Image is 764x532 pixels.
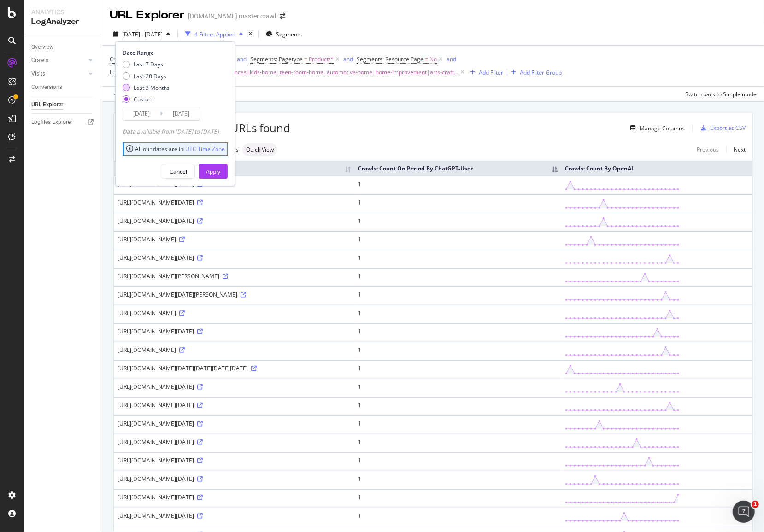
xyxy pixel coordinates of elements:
[354,250,562,268] td: 1
[114,161,354,176] th: Full URL: activate to sort column ascending
[31,69,86,79] a: Visits
[188,12,276,21] div: [DOMAIN_NAME] master crawl
[682,87,757,101] button: Switch back to Simple mode
[507,67,562,78] button: Add Filter Group
[134,72,166,80] div: Last 28 Days
[479,69,503,76] div: Add Filter
[118,512,351,520] div: [URL][DOMAIN_NAME][DATE]
[246,147,274,152] span: Quick View
[118,327,351,335] div: [URL][DOMAIN_NAME][DATE]
[110,68,130,76] span: Full URL
[354,323,562,342] td: 1
[31,100,63,110] div: URL Explorer
[250,55,303,63] span: Segments: Pagetype
[354,434,562,452] td: 1
[31,100,95,110] a: URL Explorer
[354,489,562,508] td: 1
[357,55,423,63] span: Segments: Resource Page
[31,56,86,65] a: Crawls
[118,456,351,464] div: [URL][DOMAIN_NAME][DATE]
[110,27,174,41] button: [DATE] - [DATE]
[425,55,428,63] span: =
[354,268,562,286] td: 1
[31,117,95,127] a: Logfiles Explorer
[123,128,219,135] div: available from [DATE] to [DATE]
[126,145,225,153] div: All our dates are in
[343,55,353,64] button: and
[118,438,351,446] div: [URL][DOMAIN_NAME][DATE]
[354,379,562,397] td: 1
[118,199,351,206] div: [URL][DOMAIN_NAME][DATE]
[354,360,562,379] td: 1
[123,107,160,120] input: Start Date
[561,161,752,176] th: Crawls: Count By OpenAI
[447,55,456,64] button: and
[118,235,351,243] div: [URL][DOMAIN_NAME]
[354,397,562,415] td: 1
[242,143,277,156] div: neutral label
[118,309,351,317] div: [URL][DOMAIN_NAME]
[118,475,351,483] div: [URL][DOMAIN_NAME][DATE]
[640,124,685,132] div: Manage Columns
[31,82,62,92] div: Conversions
[118,254,351,262] div: [URL][DOMAIN_NAME][DATE]
[262,27,306,41] button: Segments
[31,69,45,79] div: Visits
[134,84,170,92] div: Last 3 Months
[31,42,53,52] div: Overview
[31,82,95,92] a: Conversions
[733,501,755,523] iframe: Intercom live chat
[354,305,562,323] td: 1
[118,346,351,354] div: [URL][DOMAIN_NAME]
[354,342,562,360] td: 1
[123,49,225,57] div: Date Range
[31,17,94,27] div: LogAnalyzer
[354,415,562,434] td: 1
[118,493,351,501] div: [URL][DOMAIN_NAME][DATE]
[309,53,334,66] span: Product/*
[627,123,685,134] button: Manage Columns
[354,508,562,526] td: 1
[31,117,72,127] div: Logfiles Explorer
[123,128,137,135] span: Data
[31,42,95,52] a: Overview
[194,30,235,38] div: 4 Filters Applied
[170,168,187,175] div: Cancel
[31,56,48,65] div: Crawls
[354,176,562,194] td: 1
[752,501,759,508] span: 1
[429,53,437,66] span: No
[354,231,562,250] td: 1
[354,471,562,489] td: 1
[466,67,503,78] button: Add Filter
[123,95,170,103] div: Custom
[118,217,351,225] div: [URL][DOMAIN_NAME][DATE]
[123,60,170,68] div: Last 7 Days
[710,124,746,132] div: Export as CSV
[685,90,757,98] div: Switch back to Simple mode
[237,55,247,64] button: and
[247,29,254,39] div: times
[162,164,195,179] button: Cancel
[354,213,562,231] td: 1
[118,272,351,280] div: [URL][DOMAIN_NAME][PERSON_NAME]
[206,168,220,175] div: Apply
[354,452,562,471] td: 1
[163,107,200,120] input: End Date
[122,30,163,38] span: [DATE] - [DATE]
[31,7,94,17] div: Analytics
[118,383,351,391] div: [URL][DOMAIN_NAME][DATE]
[182,27,247,41] button: 4 Filters Applied
[118,401,351,409] div: [URL][DOMAIN_NAME][DATE]
[354,161,562,176] th: Crawls: Count On Period By ChatGPT-User: activate to sort column descending
[726,143,746,156] a: Next
[134,60,163,68] div: Last 7 Days
[697,121,746,135] button: Export as CSV
[276,30,302,38] span: Segments
[118,420,351,427] div: [URL][DOMAIN_NAME][DATE]
[110,7,184,23] div: URL Explorer
[280,13,285,19] div: arrow-right-arrow-left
